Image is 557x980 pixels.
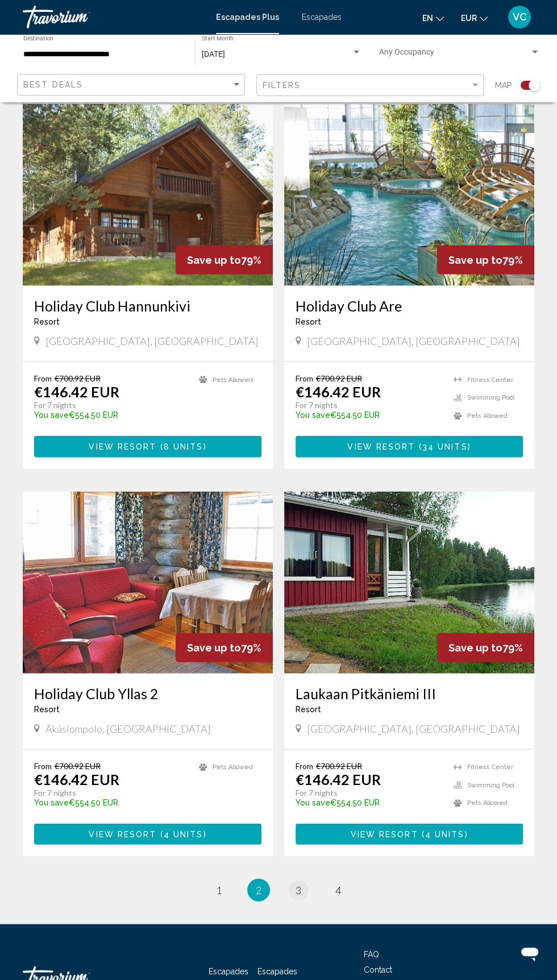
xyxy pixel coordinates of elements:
p: €554.50 EUR [296,410,442,419]
span: €700.92 EUR [316,761,362,770]
span: [DATE] [202,49,225,59]
span: Save up to [448,254,502,265]
span: View Resort [347,442,415,451]
span: Save up to [448,641,502,653]
p: €146.42 EUR [34,770,119,787]
button: Changer de langue [422,10,444,26]
h3: Laukaan Pitkäniemi III [296,684,523,701]
span: You save [34,410,69,419]
span: Swimming Pool [467,393,514,401]
img: 8658E01X.jpg [284,491,534,673]
span: Fitness Center [467,763,513,770]
span: Save up to [187,254,241,265]
ul: Pagination [23,878,534,901]
p: €554.50 EUR [34,410,188,419]
span: Resort [296,704,321,713]
font: en [422,14,433,23]
div: 79% [437,633,534,662]
p: For 7 nights [296,400,442,410]
p: €146.42 EUR [296,383,381,400]
a: Escapades [302,13,342,22]
a: FAQ [364,949,379,958]
a: Holiday Club Hannunkivi [34,297,261,314]
span: View Resort [89,442,156,451]
button: View Resort(4 units) [34,823,261,844]
iframe: Bouton de lancement de la fenêtre de messagerie [512,935,548,971]
button: Changer de devise [461,10,488,26]
span: ( ) [418,829,468,838]
img: 2940E01X.jpg [23,103,273,285]
div: 79% [176,245,273,274]
img: 2425I01L.jpg [23,491,273,673]
p: €146.42 EUR [296,770,381,787]
span: ( ) [415,442,471,451]
span: From [296,761,313,770]
span: 34 units [422,442,468,451]
button: Filter [256,74,484,97]
p: €146.42 EUR [34,383,119,400]
span: 3 [296,883,301,896]
span: Resort [34,317,60,326]
span: [GEOGRAPHIC_DATA], [GEOGRAPHIC_DATA] [307,722,520,734]
span: 4 units [425,829,465,838]
p: For 7 nights [296,787,442,798]
span: [GEOGRAPHIC_DATA], [GEOGRAPHIC_DATA] [45,334,259,347]
span: ( ) [157,829,207,838]
p: €554.50 EUR [296,798,442,807]
span: 1 [216,883,222,896]
div: 79% [176,633,273,662]
span: From [34,373,52,383]
a: Escapades [209,966,248,975]
span: Pets Allowed [213,376,253,383]
span: Pets Allowed [467,412,508,419]
font: VC [513,11,527,23]
span: 4 units [164,829,203,838]
span: You save [296,798,330,807]
span: From [296,373,313,383]
span: Map [495,77,512,93]
mat-select: Sort by [23,80,242,90]
font: EUR [461,14,477,23]
span: Filters [263,81,301,90]
span: Best Deals [23,80,83,89]
a: Travorium [23,6,205,28]
span: [GEOGRAPHIC_DATA], [GEOGRAPHIC_DATA] [307,334,520,347]
span: Resort [296,317,321,326]
span: 8 units [164,442,203,451]
a: Holiday Club Yllas 2 [34,684,261,701]
img: 7791O01X.jpg [284,103,534,285]
a: Escapades Plus [216,13,279,22]
p: For 7 nights [34,400,188,410]
button: View Resort(8 units) [34,435,261,456]
button: View Resort(4 units) [296,823,523,844]
button: View Resort(34 units) [296,435,523,456]
span: Pets Allowed [213,763,253,770]
span: Fitness Center [467,376,513,383]
span: Pets Allowed [467,799,508,806]
span: You save [296,410,330,419]
span: 2 [256,883,261,896]
span: €700.92 EUR [55,373,101,383]
span: €700.92 EUR [55,761,101,770]
span: View Resort [350,829,418,838]
a: Contact [364,965,392,974]
span: From [34,761,52,770]
span: You save [34,798,69,807]
span: Save up to [187,641,241,653]
div: 79% [437,245,534,274]
p: For 7 nights [34,787,188,798]
span: View Resort [89,829,156,838]
button: Menu utilisateur [505,5,534,29]
a: Holiday Club Are [296,297,523,314]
